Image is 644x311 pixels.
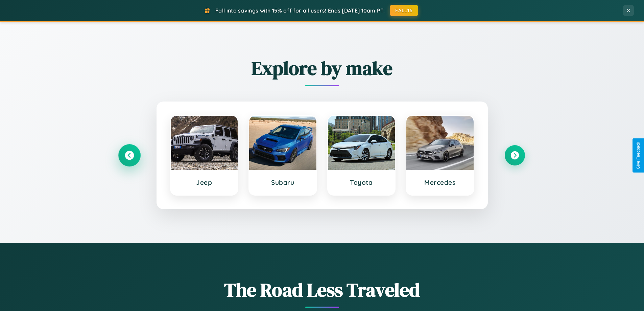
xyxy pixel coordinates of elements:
h3: Mercedes [413,178,467,186]
h2: Explore by make [119,55,525,81]
h3: Jeep [177,178,231,186]
h3: Subaru [256,178,310,186]
h1: The Road Less Traveled [119,277,525,303]
h3: Toyota [335,178,388,186]
span: Fall into savings with 15% off for all users! Ends [DATE] 10am PT. [215,7,385,14]
button: FALL15 [390,5,418,16]
div: Give Feedback [636,142,641,169]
